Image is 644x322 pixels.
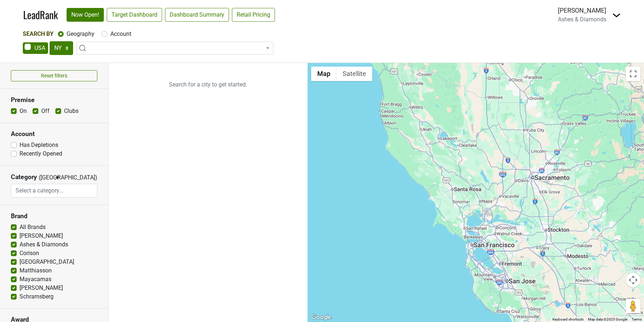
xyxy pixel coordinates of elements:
label: On [20,107,27,115]
label: Matthiasson [20,266,52,275]
button: Keyboard shortcuts [552,317,584,322]
label: Geography [67,30,94,38]
label: Clubs [64,107,79,115]
span: ▼ [55,174,60,181]
label: [PERSON_NAME] [20,284,63,292]
label: [GEOGRAPHIC_DATA] [20,258,74,266]
label: Off [41,107,50,115]
label: All Brands [20,223,46,232]
label: Corison [20,249,39,258]
label: Mayacamas [20,275,51,284]
a: Now Open! [67,8,104,22]
a: Open this area in Google Maps (opens a new window) [309,313,333,322]
img: Dropdown Menu [612,11,621,20]
h3: Account [11,130,97,138]
span: Ashes & Diamonds [558,16,606,23]
span: ([GEOGRAPHIC_DATA]) [39,173,53,184]
a: Terms (opens in new tab) [632,317,642,321]
span: Map data ©2025 Google [588,317,627,321]
button: Map camera controls [626,273,640,287]
div: [PERSON_NAME] [558,6,606,15]
a: Retail Pricing [232,8,275,22]
p: Search for a city to get started. [109,63,308,106]
img: Google [309,313,333,322]
button: Show satellite imagery [336,67,372,81]
input: Select a category... [11,184,97,198]
button: Drag Pegman onto the map to open Street View [626,299,640,313]
label: Schramsberg [20,292,54,301]
a: LeadRank [23,7,58,22]
a: Target Dashboard [107,8,162,22]
label: Ashes & Diamonds [20,240,68,249]
label: Account [110,30,131,38]
button: Show street map [311,67,336,81]
h3: Category [11,173,37,181]
button: Toggle fullscreen view [626,67,640,81]
label: Recently Opened [20,149,62,158]
span: Search By [23,30,54,37]
h3: Premise [11,96,97,104]
a: Dashboard Summary [165,8,229,22]
label: Has Depletions [20,141,58,149]
h3: Brand [11,212,97,220]
label: [PERSON_NAME] [20,232,63,240]
button: Reset filters [11,70,97,81]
